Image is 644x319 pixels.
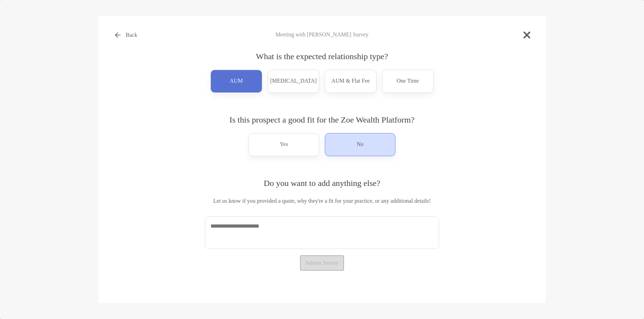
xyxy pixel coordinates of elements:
h4: Is this prospect a good fit for the Zoe Wealth Platform? [205,115,439,125]
p: Yes [280,139,288,150]
p: [MEDICAL_DATA] [270,76,317,87]
p: AUM & Flat Fee [331,76,370,87]
img: close modal [523,32,530,39]
h4: What is the expected relationship type? [205,52,439,61]
p: AUM [230,76,243,87]
h4: Meeting with [PERSON_NAME] Survey [109,32,535,38]
p: One Time [396,76,419,87]
p: No [357,139,364,150]
img: button icon [115,32,121,38]
h4: Do you want to add anything else? [205,179,439,188]
p: Let us know if you provided a quote, why they're a fit for your practice, or any additional details! [205,196,439,205]
button: Back [109,27,143,43]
